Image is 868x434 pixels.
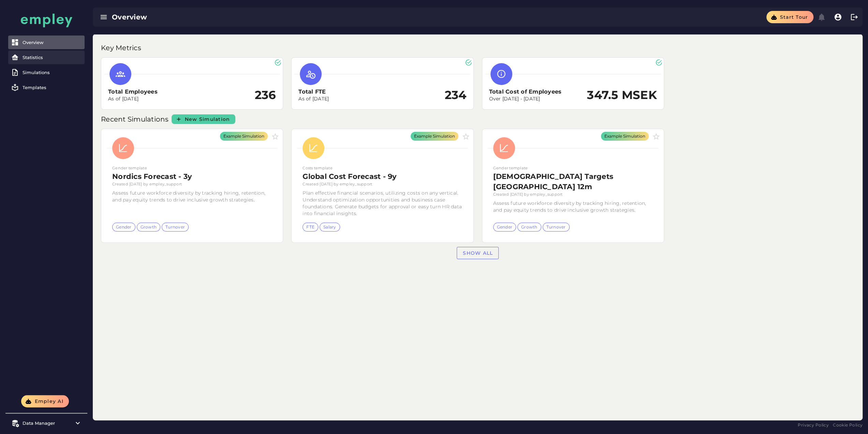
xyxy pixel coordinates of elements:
[23,55,82,60] div: Statistics
[462,250,493,256] span: Show all
[23,420,70,426] div: Data Manager
[8,81,85,94] a: Templates
[23,40,82,45] div: Overview
[798,422,829,429] a: Privacy Policy
[23,70,82,75] div: Simulations
[833,422,863,429] a: Cookie Policy
[8,36,85,49] a: Overview
[108,96,158,102] p: As of [DATE]
[489,88,562,96] h3: Total Cost of Employees
[34,398,63,404] span: Empley AI
[779,14,808,20] span: Start tour
[8,66,85,79] a: Simulations
[101,114,170,125] p: Recent Simulations
[766,11,813,23] button: Start tour
[445,88,467,102] h2: 234
[21,395,69,407] button: Empley AI
[298,96,329,102] p: As of [DATE]
[112,12,439,22] div: Overview
[108,88,158,96] h3: Total Employees
[489,96,562,102] p: Over [DATE] - [DATE]
[23,85,82,90] div: Templates
[587,88,657,102] h2: 347.5 MSEK
[255,88,276,102] h2: 236
[172,114,236,124] a: New Simulation
[298,88,329,96] h3: Total FTE
[457,247,499,259] a: Show all
[185,116,230,122] span: New Simulation
[8,51,85,64] a: Statistics
[101,42,143,53] p: Key Metrics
